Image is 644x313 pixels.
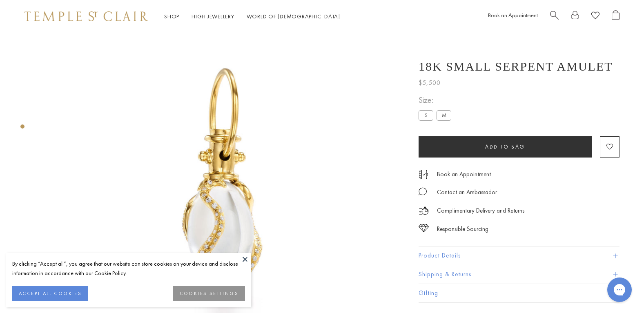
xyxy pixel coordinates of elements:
button: Shipping & Returns [419,265,619,284]
a: Open Shopping Bag [612,10,619,23]
span: Size: [419,93,455,107]
img: MessageIcon-01_2.svg [419,187,427,195]
button: Add to bag [419,136,592,158]
h1: 18K Small Serpent Amulet [419,60,613,73]
div: Contact an Ambassador [437,187,497,198]
iframe: Gorgias live chat messenger [603,275,636,305]
button: COOKIES SETTINGS [173,286,245,301]
img: icon_delivery.svg [419,206,429,216]
label: M [437,110,451,120]
a: World of [DEMOGRAPHIC_DATA]World of [DEMOGRAPHIC_DATA] [247,13,340,20]
a: ShopShop [164,13,179,20]
button: Product Details [419,246,619,265]
div: By clicking “Accept all”, you agree that our website can store cookies on your device and disclos... [12,259,245,278]
a: Book an Appointment [437,170,491,179]
img: icon_sourcing.svg [419,224,429,232]
img: Temple St. Clair [25,11,148,21]
button: Gifting [419,284,619,302]
span: Add to bag [485,143,525,150]
a: Book an Appointment [488,11,538,19]
div: Product gallery navigation [20,122,25,135]
a: Search [550,10,559,23]
nav: Main navigation [164,11,340,22]
p: Complimentary Delivery and Returns [437,206,524,216]
img: icon_appointment.svg [419,170,428,179]
div: Responsible Sourcing [437,224,488,234]
button: ACCEPT ALL COOKIES [12,286,88,301]
label: S [419,110,433,120]
span: $5,500 [419,78,441,88]
a: View Wishlist [591,10,599,23]
a: High JewelleryHigh Jewellery [192,13,234,20]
